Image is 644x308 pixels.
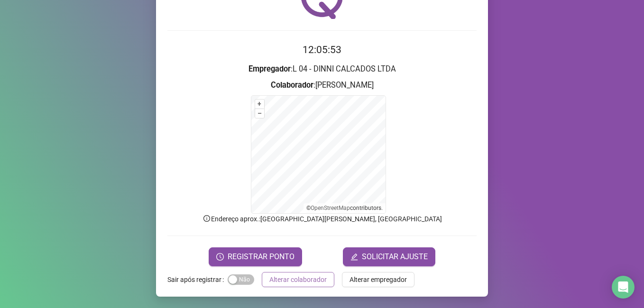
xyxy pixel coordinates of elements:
button: – [255,109,264,118]
strong: Empregador [248,64,291,73]
button: editSOLICITAR AJUSTE [343,247,435,266]
span: edit [350,253,358,261]
a: OpenStreetMap [311,205,350,211]
button: Alterar empregador [342,272,414,287]
h3: : [PERSON_NAME] [167,79,477,91]
li: © contributors. [306,205,383,211]
button: + [255,100,264,109]
span: Alterar empregador [350,274,407,285]
h3: : L 04 - DINNI CALCADOS LTDA [167,63,477,75]
button: REGISTRAR PONTO [209,247,302,266]
strong: Colaborador [271,81,313,90]
button: Alterar colaborador [262,272,334,287]
span: Alterar colaborador [269,274,327,285]
span: info-circle [202,214,211,223]
time: 12:05:53 [303,44,341,55]
label: Sair após registrar [167,272,228,287]
span: SOLICITAR AJUSTE [362,251,428,263]
span: REGISTRAR PONTO [228,251,294,263]
p: Endereço aprox. : [GEOGRAPHIC_DATA][PERSON_NAME], [GEOGRAPHIC_DATA] [167,214,477,224]
span: clock-circle [216,253,224,261]
div: Open Intercom Messenger [612,276,635,299]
